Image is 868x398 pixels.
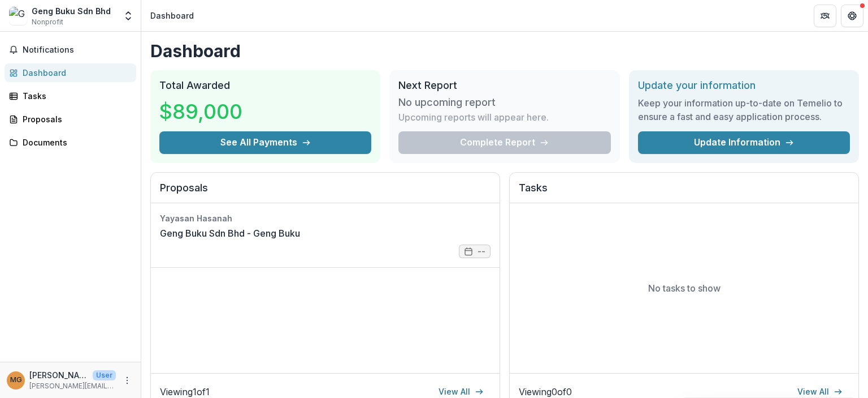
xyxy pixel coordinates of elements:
[93,370,116,380] p: User
[159,79,371,92] h2: Total Awarded
[23,67,127,79] div: Dashboard
[23,45,132,55] span: Notifications
[23,113,127,125] div: Proposals
[23,90,127,102] div: Tasks
[32,5,111,17] div: Geng Buku Sdn Bhd
[398,96,496,109] h3: No upcoming report
[5,63,136,82] a: Dashboard
[398,110,549,124] p: Upcoming reports will appear here.
[638,131,850,154] a: Update Information
[5,133,136,152] a: Documents
[160,226,300,240] a: Geng Buku Sdn Bhd - Geng Buku
[159,96,244,127] h3: $89,000
[23,136,127,148] div: Documents
[120,374,134,387] button: More
[146,7,198,24] nav: breadcrumb
[120,5,136,27] button: Open entity switcher
[638,96,850,123] h3: Keep your information up-to-date on Temelio to ensure a fast and easy application process.
[5,87,136,105] a: Tasks
[9,7,27,25] img: Geng Buku Sdn Bhd
[29,369,88,381] p: [PERSON_NAME] [PERSON_NAME]
[519,182,849,203] h2: Tasks
[159,131,371,154] button: See All Payments
[5,41,136,59] button: Notifications
[150,41,859,61] h1: Dashboard
[814,5,836,27] button: Partners
[638,79,850,92] h2: Update your information
[150,10,194,22] div: Dashboard
[398,79,610,92] h2: Next Report
[648,281,721,295] p: No tasks to show
[5,110,136,129] a: Proposals
[160,182,491,203] h2: Proposals
[841,5,863,27] button: Get Help
[29,381,116,391] p: [PERSON_NAME][EMAIL_ADDRESS][DOMAIN_NAME]
[10,376,22,384] div: Muhamad Adi Guntor
[32,17,63,27] span: Nonprofit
